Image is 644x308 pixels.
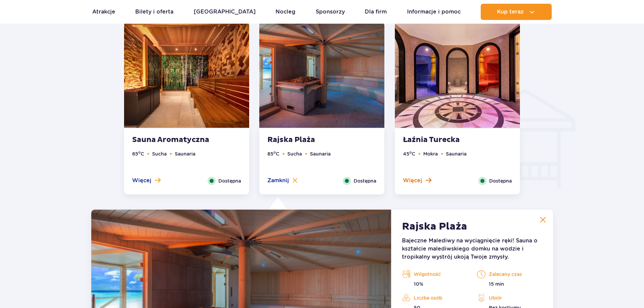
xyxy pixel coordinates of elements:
li: Sucha [152,150,167,158]
li: Saunaria [175,150,195,158]
a: Atrakcje [92,4,115,20]
li: Mokra [423,150,438,158]
a: Informacje i pomoc [407,4,461,20]
span: Kup teraz [497,9,524,15]
img: time-orange.svg [477,269,485,279]
p: Liczba osób [402,293,467,303]
a: Sponsorzy [316,4,345,20]
img: activities-orange.svg [402,293,410,303]
img: saunas-orange.svg [402,269,410,279]
button: Więcej [132,177,161,184]
img: Turkish Sauna [395,22,520,128]
p: Wilgotność [402,269,467,279]
li: Saunaria [310,150,331,158]
p: Ubiór [477,293,542,303]
a: Dla firm [365,4,387,20]
a: Bilety i oferta [135,4,173,20]
img: Maledive Sauna [259,22,384,128]
p: Bajeczne Malediwy na wyciągnięcie ręki! Sauna o kształcie malediwskiego domku na wodzie i tropika... [402,237,542,261]
sup: o [138,150,141,155]
img: icon_outfit-orange.svg [477,293,485,303]
span: Dostępna [489,177,512,185]
li: 65 C [132,150,144,158]
sup: o [273,150,276,155]
sup: o [409,150,412,155]
li: Saunaria [446,150,467,158]
button: Zamknij [267,177,297,184]
span: Zamknij [267,177,289,184]
span: Więcej [132,177,151,184]
li: Sucha [287,150,302,158]
strong: Rajska Plaża [402,220,467,233]
span: Więcej [403,177,422,184]
p: 15 min [477,281,542,287]
strong: Łaźnia Turecka [403,135,485,145]
img: Aroma Sauna [124,22,249,128]
button: Więcej [403,177,431,184]
li: 45 C [403,150,415,158]
p: Zalecany czas [477,269,542,279]
span: Dostępna [218,177,241,185]
strong: Rajska Plaża [267,135,349,145]
a: Nocleg [276,4,295,20]
strong: Sauna Aromatyczna [132,135,214,145]
button: Kup teraz [481,4,552,20]
p: 10% [402,281,467,287]
span: Dostępna [354,177,376,185]
a: [GEOGRAPHIC_DATA] [194,4,256,20]
li: 85 C [267,150,279,158]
